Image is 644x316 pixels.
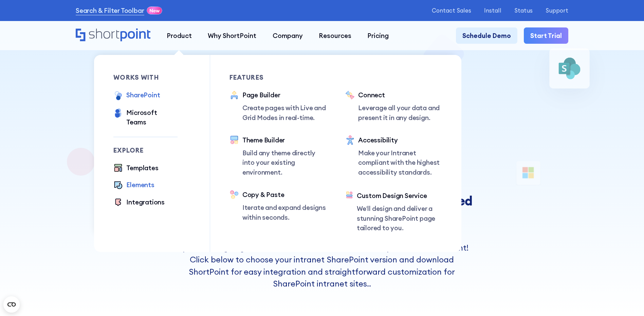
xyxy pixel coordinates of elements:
a: Why ShortPoint [200,27,264,43]
a: Microsoft Teams [113,108,178,127]
p: We’ll design and deliver a stunning SharePoint page tailored to you. [357,204,442,233]
a: Copy & PasteIterate and expand designs within seconds. [229,190,326,222]
div: Accessibility [358,135,442,145]
a: ConnectLeverage all your data and present it in any design. [345,90,442,122]
a: Status [514,7,533,14]
a: SharePoint [113,90,160,101]
a: Home [76,28,151,42]
a: Integrations [113,197,165,208]
a: Support [546,7,568,14]
div: Templates [126,163,158,173]
a: Company [264,27,311,43]
div: Connect [358,90,442,100]
a: Elements [113,180,154,191]
a: Search & Filter Toolbar [76,6,144,15]
div: Resources [319,31,351,40]
p: Build any theme directly into your existing environment. [242,148,326,177]
p: Leverage all your data and present it in any design. [358,103,442,122]
a: Custom Design ServiceWe’ll design and deliver a stunning SharePoint page tailored to you. [345,191,442,233]
div: Product [167,31,192,40]
div: SharePoint [126,90,160,100]
a: AccessibilityMake your Intranet compliant with the highest accessibility standards. [345,135,442,178]
p: Create pages with Live and Grid Modes in real-time. [242,103,326,122]
a: Resources [311,27,359,43]
a: Theme BuilderBuild any theme directly into your existing environment. [229,135,326,177]
p: Make your Intranet compliant with the highest accessibility standards. [358,148,442,177]
a: Contact Sales [432,7,471,14]
a: Schedule Demo [456,27,517,43]
div: Explore [113,147,178,154]
div: Page Builder [242,90,326,100]
div: Why ShortPoint [208,31,256,40]
a: Page BuilderCreate pages with Live and Grid Modes in real-time. [229,90,326,122]
div: Company [273,31,303,40]
div: Integrations [126,197,165,207]
p: Iterate and expand designs within seconds. [242,203,326,222]
p: If you're designing a Microsoft SharePoint intranet site, you'll love ShortPoint! Click below to ... [171,242,473,290]
div: Theme Builder [242,135,326,145]
button: Open CMP widget [3,296,20,313]
a: Start Trial [524,27,568,43]
div: works with [113,74,178,81]
div: Microsoft Teams [126,108,178,127]
div: Copy & Paste [242,190,326,199]
a: Pricing [360,27,397,43]
div: Pricing [367,31,389,40]
div: Elements [126,180,154,190]
iframe: Chat Widget [610,283,644,316]
div: Custom Design Service [357,191,442,200]
a: Install [484,7,501,14]
a: Product [159,27,200,43]
a: Templates [113,163,158,174]
div: Features [229,74,326,81]
div: Csevegés widget [610,283,644,316]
